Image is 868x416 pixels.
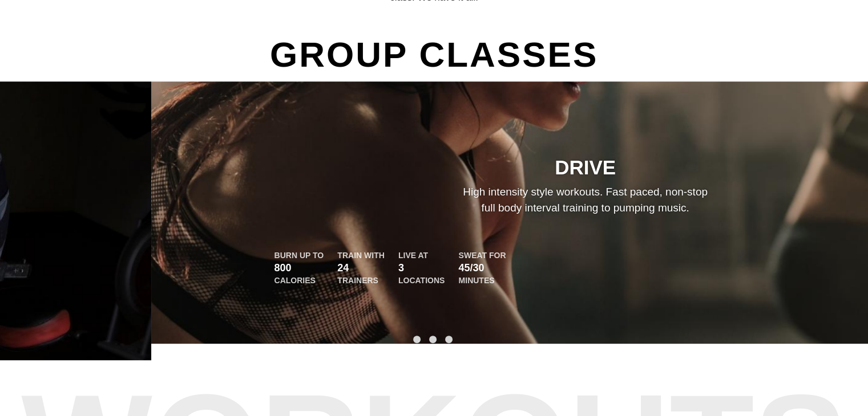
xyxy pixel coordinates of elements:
[267,28,601,81] span: GROUP CLASSES
[398,275,445,286] div: LOCATIONS
[398,250,445,261] div: LIVE AT
[274,261,324,275] p: 800
[337,261,384,275] p: 24
[458,275,506,286] div: MINUTES
[337,250,384,261] div: TRAIN WITH
[429,336,437,343] button: 2 of 3
[274,250,324,261] div: BURN UP TO
[274,275,324,286] div: CALORIES
[398,261,445,275] p: 3
[458,250,506,261] div: SWEAT FOR
[413,336,421,343] button: 1 of 3
[457,184,714,217] p: High intensity style workouts. Fast paced, non-stop full body interval training to pumping music.
[445,336,453,343] button: 3 of 3
[337,275,384,286] div: TRAINERS
[458,261,506,275] p: 45/30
